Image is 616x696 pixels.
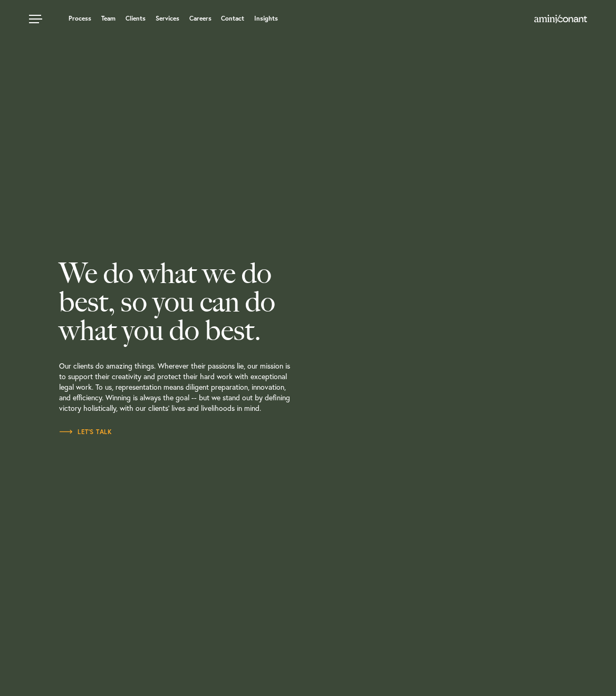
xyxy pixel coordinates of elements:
[221,15,244,22] a: Contact
[59,345,351,427] p: Our clients do amazing things. Wherever their passions lie, our mission is to support their creat...
[254,15,278,22] a: Insights
[69,15,91,22] a: Process
[126,15,146,22] a: Clients
[59,429,112,435] span: Let’s Talk
[59,427,112,437] a: Let’s Talk
[534,15,587,23] img: Amini & Conant
[59,259,351,345] h2: We do what we do best, so you can do what you do best.
[156,15,179,22] a: Services
[101,15,115,22] a: Team
[189,15,211,22] a: Careers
